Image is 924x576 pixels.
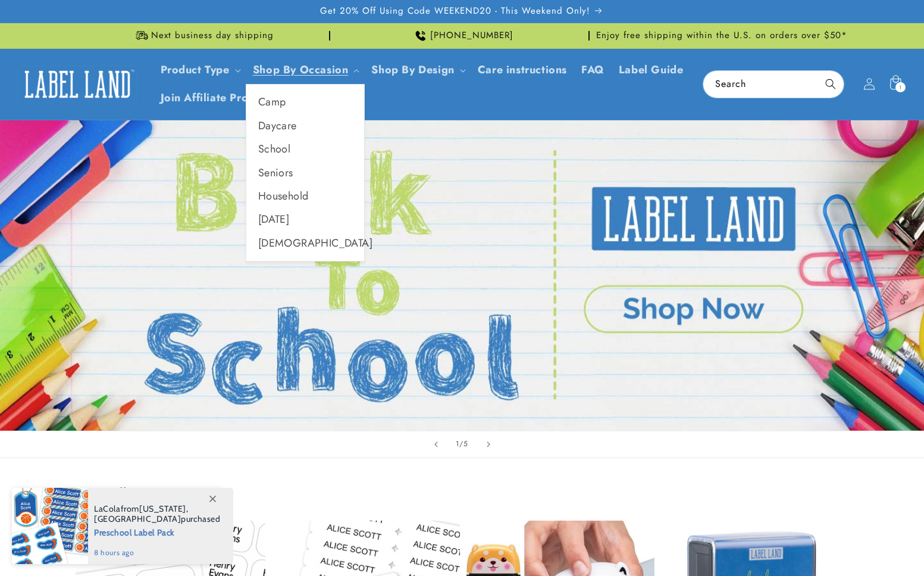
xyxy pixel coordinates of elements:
span: Get 20% Off Using Code WEEKEND20 - This Weekend Only! [320,5,590,17]
summary: Shop By Design [364,56,470,84]
span: Shop By Occasion [253,63,349,77]
span: 5 [463,438,468,450]
span: 1 [456,438,459,450]
a: Care instructions [471,56,574,84]
div: Announcement [335,23,590,48]
span: Enjoy free shipping within the U.S. on orders over $50* [596,30,847,42]
span: Join Affiliate Program [161,91,275,105]
span: Care instructions [478,63,567,77]
a: Label Guide [612,56,691,84]
a: School [246,138,364,161]
span: Label Guide [619,63,684,77]
span: LaCola [94,503,121,514]
a: Label Land [14,61,142,107]
span: / [459,438,463,450]
h2: Best sellers [76,484,849,503]
a: [DEMOGRAPHIC_DATA] [246,232,364,255]
summary: Product Type [154,56,246,84]
span: [US_STATE] [139,503,186,514]
span: [GEOGRAPHIC_DATA] [94,513,181,524]
img: Label Land [18,66,137,102]
button: Previous slide [423,431,449,457]
a: FAQ [574,56,612,84]
div: Announcement [594,23,849,48]
a: Camp [246,91,364,114]
span: FAQ [581,63,604,77]
a: Seniors [246,161,364,185]
div: Announcement [76,23,330,48]
span: from , purchased [94,504,221,524]
button: Search [817,71,844,97]
a: Daycare [246,114,364,138]
span: [PHONE_NUMBER] [430,30,513,42]
a: Product Type [161,62,230,77]
a: Shop By Design [371,62,454,77]
span: Next business day shipping [151,30,274,42]
a: [DATE] [246,208,364,231]
a: Household [246,185,364,208]
summary: Shop By Occasion [246,56,365,84]
span: 1 [899,82,902,92]
button: Next slide [475,431,502,457]
a: Join Affiliate Program [154,84,283,112]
